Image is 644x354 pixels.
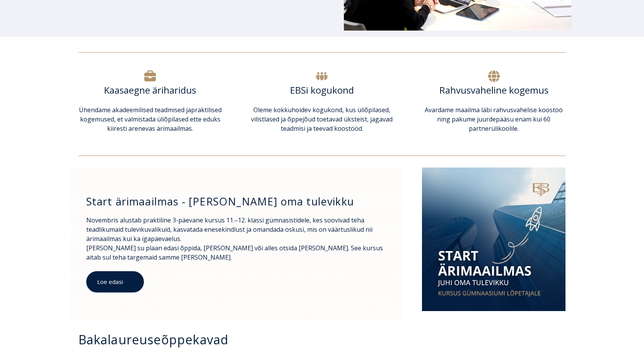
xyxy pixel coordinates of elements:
h6: Rahvusvaheline kogemus [422,84,565,96]
a: Loe edasi [86,271,144,292]
p: Novembris alustab praktiline 3-päevane kursus 11.–12. klassi gümnasistidele, kes soovivad teha te... [86,215,386,262]
img: Start ruut [422,168,565,311]
h6: EBSi kogukond [250,84,394,96]
h3: Start ärimaailmas - [PERSON_NAME] oma tulevikku [86,195,379,208]
span: praktilised kogemused, et valmistada üliõpilased ette eduks kiiresti arenevas ärimaailmas. [80,106,222,133]
p: Avardame maailma läbi rahvusvahelise koostöö ning pakume juurdepääsu enam kui 60 partnerülikoolile. [422,105,565,133]
span: Ühendame akadeemilised teadmised ja [79,106,191,114]
span: Oleme kokkuhoidev kogukond, kus üliõpilased, vilistlased ja õppejõud toetavad üksteist, jagavad t... [251,106,393,133]
h6: Kaasaegne äriharidus [79,84,222,96]
h3: Bakalaureuseõppekavad [79,333,574,346]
